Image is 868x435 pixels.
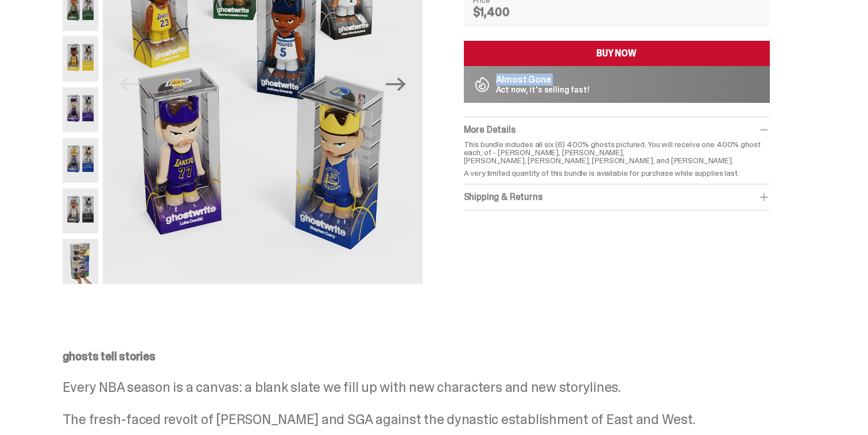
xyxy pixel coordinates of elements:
img: NBA-400-HG-Scale.png [63,239,99,284]
p: Act now, it's selling fast! [496,86,590,94]
button: BUY NOW [464,41,770,66]
img: NBA-400-HG-Luka.png [63,87,99,132]
img: NBA-400-HG-Steph.png [63,138,99,183]
img: NBA-400-HG%20Bron.png [63,36,99,81]
p: ghosts tell stories [63,351,797,362]
p: Every NBA season is a canvas: a blank slate we fill up with new characters and new storylines. [63,380,797,394]
button: Next [383,72,409,97]
p: The fresh-faced revolt of [PERSON_NAME] and SGA against the dynastic establishment of East and West. [63,413,797,426]
p: Almost Gone [496,75,590,84]
span: More Details [464,124,516,136]
p: A very limited quantity of this bundle is available for purchase while supplies last. [464,169,770,177]
dd: $1,400 [473,6,530,18]
div: Shipping & Returns [464,191,770,203]
img: NBA-400-HG-Wemby.png [63,188,99,233]
div: BUY NOW [596,49,637,58]
p: This bundle includes all six (6) 400% ghosts pictured. You will receive one 400% ghost each, of -... [464,140,770,164]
